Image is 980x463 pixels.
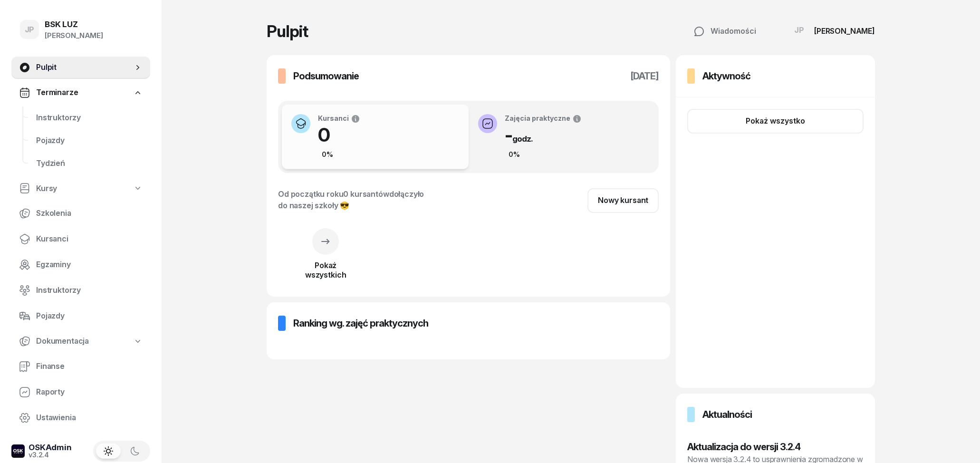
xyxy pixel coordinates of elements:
[36,412,143,424] span: Ustawienia
[469,105,655,169] button: Zajęcia praktyczne-godz.0%
[45,29,103,42] div: [PERSON_NAME]
[36,61,133,74] span: Pulpit
[11,228,150,251] a: Kursanci
[36,112,143,124] span: Instruktorzy
[36,157,143,170] span: Tydzień
[11,330,150,352] a: Dokumentacja
[36,386,143,398] span: Raporty
[693,25,756,38] div: Wiadomości
[36,233,143,245] span: Kursanci
[11,406,150,429] a: Ustawienia
[29,152,150,175] a: Tydzień
[512,134,533,144] small: godz.
[11,82,150,104] a: Terminarze
[36,183,57,195] span: Kursy
[702,407,752,422] h3: Aktualności
[293,68,359,84] h3: Podsumowanie
[687,439,864,454] h3: Aktualizacja do wersji 3.2.4
[11,253,150,276] a: Egzaminy
[11,305,150,328] a: Pojazdy
[36,135,143,147] span: Pojazdy
[318,149,337,160] div: 0%
[36,87,78,99] span: Terminarze
[29,444,72,452] div: OSKAdmin
[282,105,469,169] button: Kursanci00%
[36,259,143,271] span: Egzaminy
[318,114,360,124] div: Kursanci
[11,355,150,378] a: Finanse
[11,178,150,200] a: Kursy
[11,56,150,79] a: Pulpit
[343,189,389,199] span: 0 kursantów
[683,19,767,44] button: Wiadomości
[587,188,659,213] a: Nowy kursant
[36,284,143,297] span: Instruktorzy
[36,310,143,322] span: Pojazdy
[11,381,150,404] a: Raporty
[814,27,875,35] div: [PERSON_NAME]
[293,316,428,331] h3: Ranking wg. zajęć praktycznych
[45,20,103,29] div: BSK LUZ
[598,194,648,207] div: Nowy kursant
[702,68,750,84] h3: Aktywność
[318,124,360,146] h1: 0
[29,129,150,152] a: Pojazdy
[278,240,373,280] a: Pokażwszystkich
[505,124,582,146] h1: -
[25,26,35,34] span: JP
[746,115,805,127] div: Pokaż wszystko
[505,114,582,124] div: Zajęcia praktyczne
[267,23,308,39] h1: Pulpit
[11,279,150,302] a: Instruktorzy
[794,26,804,34] span: JP
[278,260,373,280] div: Pokaż wszystkich
[36,207,143,220] span: Szkolenia
[36,360,143,373] span: Finanse
[630,68,659,84] h3: [DATE]
[505,149,524,160] div: 0%
[278,188,424,211] div: Od początku roku dołączyło do naszej szkoły 😎
[29,106,150,129] a: Instruktorzy
[11,444,25,458] img: logo-xs-dark@2x.png
[676,55,875,388] a: AktywnośćPokaż wszystko
[687,109,864,134] button: Pokaż wszystko
[29,452,72,458] div: v3.2.4
[11,202,150,225] a: Szkolenia
[36,335,89,347] span: Dokumentacja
